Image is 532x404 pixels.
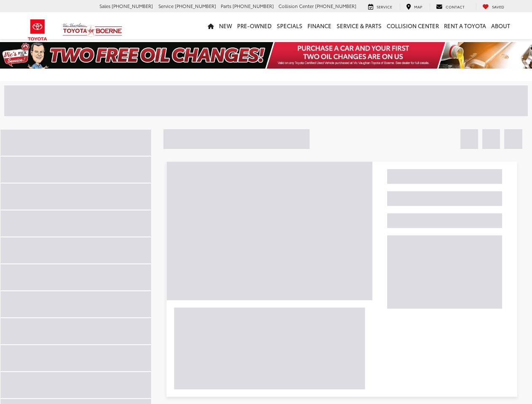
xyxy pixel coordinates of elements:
[62,23,123,37] img: Vic Vaughan Toyota of Boerne
[22,16,53,44] img: Toyota
[158,3,174,9] span: Service
[305,12,334,39] a: Finance
[441,12,489,39] a: Rent a Toyota
[492,4,504,9] span: Saved
[430,3,471,10] a: Contact
[221,3,231,9] span: Parts
[400,3,428,10] a: Map
[235,12,274,39] a: Pre-Owned
[384,12,441,39] a: Collision Center
[362,3,398,10] a: Service
[175,3,216,9] span: [PHONE_NUMBER]
[377,4,392,9] span: Service
[233,3,274,9] span: [PHONE_NUMBER]
[274,12,305,39] a: Specials
[278,3,314,9] span: Collision Center
[112,3,153,9] span: [PHONE_NUMBER]
[414,4,422,9] span: Map
[489,12,513,39] a: About
[334,12,384,39] a: Service & Parts: Opens in a new tab
[315,3,356,9] span: [PHONE_NUMBER]
[99,3,110,9] span: Sales
[476,3,511,10] a: My Saved Vehicles
[446,4,465,9] span: Contact
[205,12,217,39] a: Home
[217,12,235,39] a: New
